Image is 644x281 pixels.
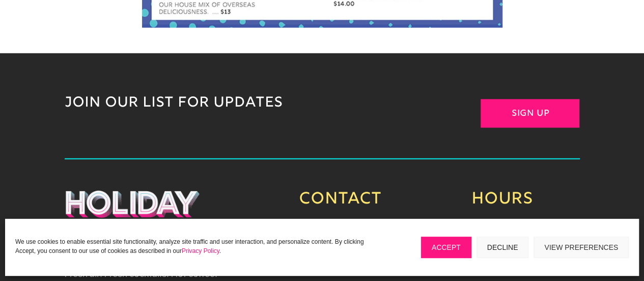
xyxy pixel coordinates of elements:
[481,99,579,127] a: Sign Up
[534,237,629,258] button: View preferences
[477,237,529,258] button: Decline
[65,211,201,219] a: Holiday
[65,190,201,218] img: Holiday
[299,190,443,214] h3: Contact
[65,94,444,112] p: JOIN OUR LIST FOR UPDATES
[421,237,471,258] button: Accept
[15,237,385,256] p: We use cookies to enable essential site functionality, analyze site traffic and user interaction,...
[471,190,579,214] h3: Hours
[182,247,219,254] a: Privacy Policy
